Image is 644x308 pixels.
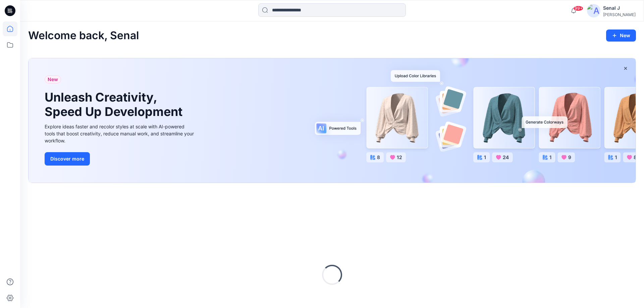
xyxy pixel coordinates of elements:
[45,152,90,166] button: Discover more
[28,29,139,42] h2: Welcome back, Senal
[45,152,196,166] a: Discover more
[573,6,583,11] span: 99+
[45,90,185,119] h1: Unleash Creativity, Speed Up Development
[603,12,636,17] div: [PERSON_NAME]
[603,4,636,12] div: Senal J
[606,29,636,42] button: New
[587,4,600,17] img: avatar
[45,123,196,144] div: Explore ideas faster and recolor styles at scale with AI-powered tools that boost creativity, red...
[48,75,58,83] span: New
